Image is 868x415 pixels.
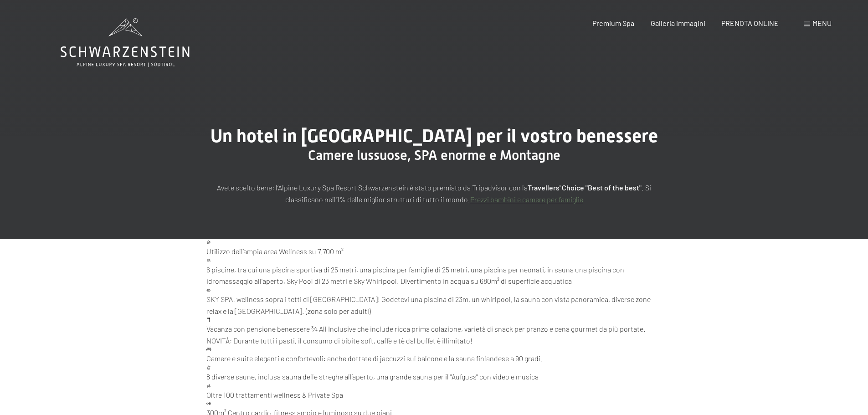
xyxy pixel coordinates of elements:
[651,19,705,27] a: Galleria immagini
[592,19,634,27] a: Premium Spa
[206,293,662,317] p: SKY SPA: wellness sopra i tetti di [GEOGRAPHIC_DATA]! Godetevi una piscina di 23m, un whirlpool, ...
[812,19,832,27] span: Menu
[206,246,662,257] p: Utilizzo dell‘ampia area Wellness su 7.700 m²
[470,195,583,204] a: Prezzi bambini e camere per famiglie
[211,125,658,147] span: Un hotel in [GEOGRAPHIC_DATA] per il vostro benessere
[206,182,662,205] p: Avete scelto bene: l’Alpine Luxury Spa Resort Schwarzenstein è stato premiato da Tripadvisor con ...
[206,389,662,401] p: Oltre 100 trattamenti wellness & Private Spa
[528,183,642,192] strong: Travellers' Choice "Best of the best"
[721,19,779,27] a: PRENOTA ONLINE
[308,147,560,163] span: Camere lussuose, SPA enorme e Montagne
[206,264,662,287] p: 6 piscine, tra cui una piscina sportiva di 25 metri, una piscina per famiglie di 25 metri, una pi...
[206,371,662,383] p: 8 diverse saune, inclusa sauna delle streghe all’aperto, una grande sauna per il "Aufguss" con vi...
[206,323,662,346] p: Vacanza con pensione benessere ¾ All Inclusive che include ricca prima colazione, varietà di snac...
[206,353,662,364] p: Camere e suite eleganti e confortevoli: anche dottate di jaccuzzi sul balcone e la sauna finlande...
